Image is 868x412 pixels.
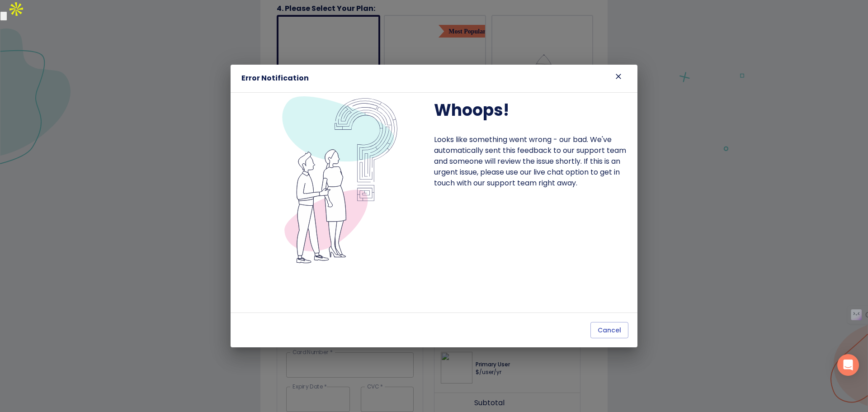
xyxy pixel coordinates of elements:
[270,96,406,268] img: error image
[837,354,859,376] div: Open Intercom Messenger
[434,101,627,120] h3: Whoops!
[598,325,621,336] span: Cancel
[590,322,628,339] button: Cancel
[434,134,627,189] p: Looks like something went wrong - our bad. We've automatically sent this feedback to our support ...
[241,72,434,85] h6: Error Notification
